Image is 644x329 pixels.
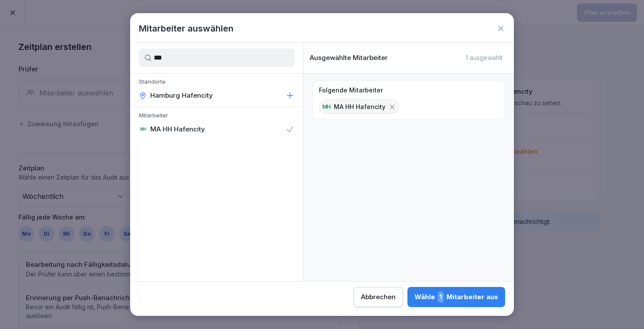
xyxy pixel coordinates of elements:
[130,112,303,121] p: Mitarbeiter
[407,287,505,307] button: Wähle1Mitarbeiter aus
[319,86,383,94] p: Folgende Mitarbeiter
[130,78,303,88] p: Standorte
[310,54,388,62] p: Ausgewählte Mitarbeiter
[150,91,213,100] p: Hamburg Hafencity
[322,102,331,111] div: MH
[139,22,234,35] h1: Mitarbeiter auswählen
[334,102,386,111] p: MA HH Hafencity
[466,54,502,62] p: 1 ausgewählt
[150,125,205,134] p: MA HH Hafencity
[361,292,396,302] div: Abbrechen
[414,291,498,303] div: Wähle Mitarbeiter aus
[438,291,444,303] span: 1
[140,126,147,133] div: MH
[354,287,403,307] button: Abbrechen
